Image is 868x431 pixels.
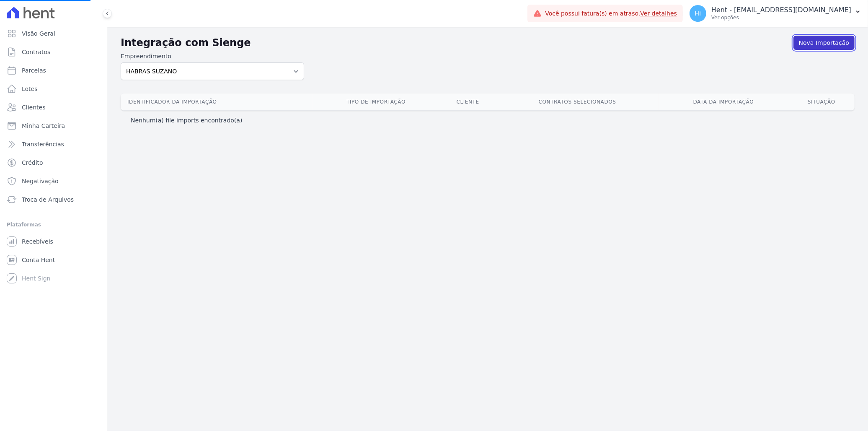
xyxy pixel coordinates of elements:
[121,35,793,50] h2: Integração com Sienge
[439,93,496,110] th: Cliente
[22,66,46,75] span: Parcelas
[22,48,50,56] span: Contratos
[545,9,677,18] span: Você possui fatura(s) em atraso.
[496,93,659,110] th: Contratos Selecionados
[3,191,103,208] a: Troca de Arquivos
[3,62,103,79] a: Parcelas
[3,80,103,97] a: Lotes
[711,14,851,21] p: Ver opções
[3,252,103,268] a: Conta Hent
[22,256,55,264] span: Conta Hent
[711,6,851,14] p: Hent - [EMAIL_ADDRESS][DOMAIN_NAME]
[22,140,64,148] span: Transferências
[313,93,439,110] th: Tipo de Importação
[3,173,103,190] a: Negativação
[3,117,103,134] a: Minha Carteira
[659,93,788,110] th: Data da Importação
[3,25,103,42] a: Visão Geral
[788,93,855,110] th: Situação
[3,99,103,116] a: Clientes
[695,10,701,16] span: Hi
[22,158,43,167] span: Crédito
[131,116,242,125] p: Nenhum(a) file imports encontrado(a)
[22,177,59,185] span: Negativação
[22,85,38,93] span: Lotes
[22,29,55,38] span: Visão Geral
[3,44,103,60] a: Contratos
[683,2,868,25] button: Hi Hent - [EMAIL_ADDRESS][DOMAIN_NAME] Ver opções
[793,36,855,50] a: Nova Importação
[3,154,103,171] a: Crédito
[3,136,103,153] a: Transferências
[121,93,313,110] th: Identificador da Importação
[22,103,45,112] span: Clientes
[640,10,677,17] a: Ver detalhes
[7,220,100,230] div: Plataformas
[22,122,65,130] span: Minha Carteira
[121,52,304,61] label: Empreendimento
[22,195,74,204] span: Troca de Arquivos
[22,237,53,246] span: Recebíveis
[3,233,103,250] a: Recebíveis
